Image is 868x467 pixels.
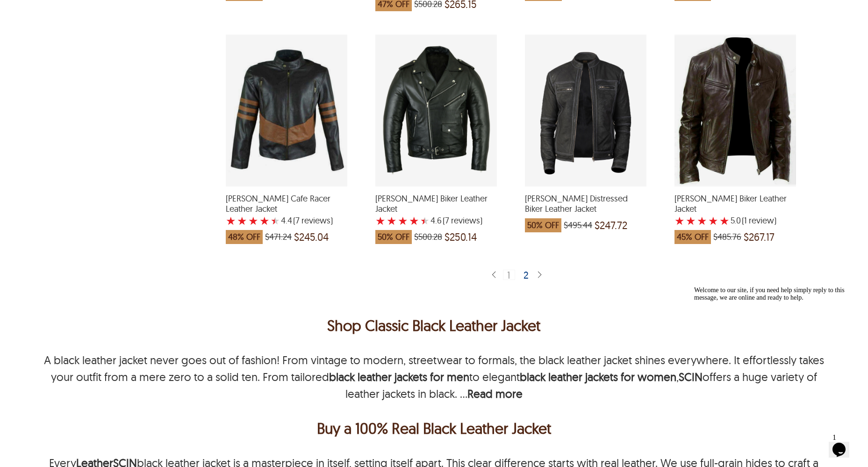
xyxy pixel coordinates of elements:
a: black leather jackets for men [329,370,469,384]
label: 4 rating [409,216,419,225]
span: 48% OFF [226,230,263,244]
label: 4 rating [708,216,718,225]
span: (7 [443,216,449,225]
div: 2 [520,270,533,280]
span: ) [742,216,776,225]
span: (7 [293,216,300,225]
span: $250.14 [445,232,477,242]
span: $245.04 [294,232,329,242]
label: 1 rating [674,216,685,225]
span: reviews [449,216,480,225]
label: 2 rating [237,216,247,225]
p: A black leather jacket never goes out of fashion! From vintage to modern, streetwear to formals, ... [44,353,824,401]
span: $485.76 [713,232,741,242]
label: 1 rating [375,216,386,225]
span: $500.28 [414,232,442,242]
div: 1 [503,270,515,280]
a: Roy Sheepskin Biker Leather Jacket with a 5 Star Rating 1 Product Review which was at a price of ... [674,180,796,249]
span: Welcome to our site, if you need help simply reply to this message, we are online and ready to help. [4,4,154,18]
p: Buy a 100% Real Black Leather Jacket [46,417,822,439]
span: review [747,216,774,225]
span: (1 [742,216,747,225]
div: Welcome to our site, if you need help simply reply to this message, we are online and ready to help. [4,4,172,19]
a: Dennis Distressed Biker Leather Jacket which was at a price of $495.44, now after discount the pr... [525,180,646,237]
span: 50% OFF [525,218,561,232]
span: Dennis Distressed Biker Leather Jacket [525,194,646,214]
a: Archer Cafe Racer Leather Jacket with a 4.428571428571429 Star Rating 7 Product Review which was ... [226,180,347,249]
label: 2 rating [686,216,696,225]
span: 45% OFF [674,230,711,244]
a: black leather jackets for women [520,370,676,384]
h2: <p>Buy a 100% Real Black Leather Jacket</p> [43,417,825,439]
label: 3 rating [398,216,408,225]
label: 3 rating [248,216,258,225]
img: sprite-icon [536,271,543,280]
span: $495.44 [564,221,592,230]
span: reviews [300,216,330,225]
a: SCIN [679,370,703,384]
a: Brando Biker Leather Jacket with a 4.571428571428571 Star Rating 7 Product Review which was at a ... [375,180,497,249]
iframe: chat widget [690,283,859,425]
img: sprite-icon [490,271,497,280]
label: 5 rating [420,216,430,225]
label: 2 rating [387,216,397,225]
label: 4.4 [281,216,292,225]
span: 50% OFF [375,230,412,244]
iframe: chat widget [829,430,859,458]
label: 1 rating [226,216,236,225]
span: ) [293,216,333,225]
span: Archer Cafe Racer Leather Jacket [226,194,347,214]
label: 4 rating [259,216,270,225]
label: 4.6 [430,216,442,225]
span: Roy Sheepskin Biker Leather Jacket [674,194,796,214]
label: 5.0 [731,216,741,225]
b: Read more [467,387,523,401]
span: Brando Biker Leather Jacket [375,194,497,214]
label: 5 rating [271,216,280,225]
span: $471.24 [265,232,292,242]
span: $247.72 [595,221,627,230]
p: ... [460,387,467,401]
label: 5 rating [719,216,730,225]
span: ) [443,216,482,225]
label: 3 rating [697,216,707,225]
p: Shop Classic Black Leather Jacket [43,314,825,337]
h1: <p>Shop Classic Black Leather Jacket</p> [43,314,825,337]
span: $267.17 [744,232,775,242]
